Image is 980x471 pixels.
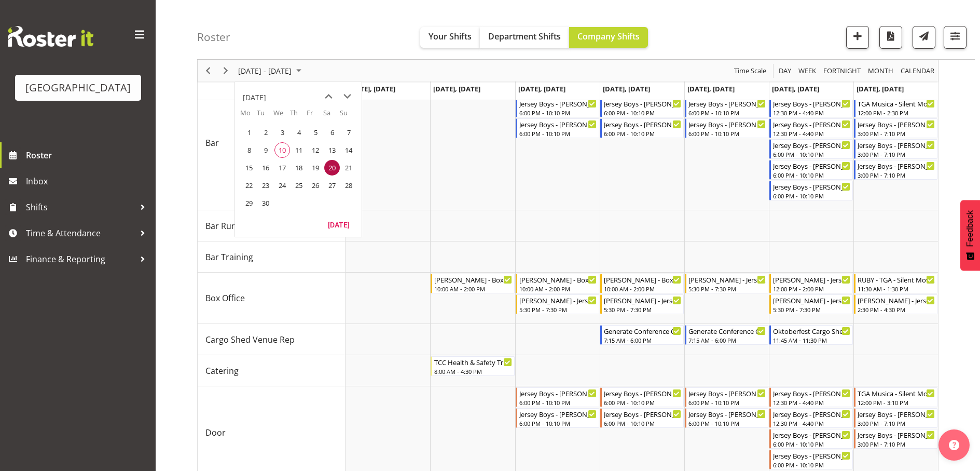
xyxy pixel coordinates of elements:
[688,336,766,344] div: 7:15 AM - 6:00 PM
[341,160,356,176] span: Sunday, September 21, 2025
[604,409,681,419] div: Jersey Boys - [PERSON_NAME]
[519,274,597,285] div: [PERSON_NAME] - Box Office (Daytime Shifts) - [PERSON_NAME]
[319,87,338,106] button: previous month
[944,26,967,49] button: Filter Shifts
[434,285,512,293] div: 10:00 AM - 2:00 PM
[769,274,853,293] div: Box Office"s event - Valerie - Jersey Boys - Box Office - Valerie Donaldson Begin From Saturday, ...
[291,142,307,158] span: Thursday, September 11, 2025
[688,285,766,293] div: 5:30 PM - 7:30 PM
[323,159,340,177] td: Saturday, September 20, 2025
[773,274,850,285] div: [PERSON_NAME] - Jersey Boys - Box Office - [PERSON_NAME]
[858,109,935,117] div: 12:00 PM - 2:30 PM
[773,192,850,200] div: 6:00 PM - 10:10 PM
[688,119,766,129] div: Jersey Boys - [PERSON_NAME]
[685,387,768,407] div: Door"s event - Jersey Boys - Sumner Raos Begin From Friday, September 19, 2025 at 6:00:00 PM GMT+...
[516,118,599,138] div: Bar"s event - Jersey Boys - Skye Colonna Begin From Wednesday, September 17, 2025 at 6:00:00 PM G...
[201,64,215,77] button: Previous
[603,84,650,93] span: [DATE], [DATE]
[867,64,894,77] span: Month
[772,84,819,93] span: [DATE], [DATE]
[899,64,936,77] button: Month
[600,325,684,345] div: Cargo Shed Venue Rep"s event - Generate Conference Cargo Shed - Chris Darlington Begin From Thurs...
[258,195,273,211] span: Tuesday, September 30, 2025
[516,98,599,117] div: Bar"s event - Jersey Boys - Emma Johns Begin From Wednesday, September 17, 2025 at 6:00:00 PM GMT...
[604,326,681,336] div: Generate Conference Cargo Shed - [PERSON_NAME]
[519,388,597,398] div: Jersey Boys - [PERSON_NAME]
[858,129,935,138] div: 3:00 PM - 7:10 PM
[519,129,597,138] div: 6:00 PM - 10:10 PM
[308,142,323,158] span: Friday, September 12, 2025
[769,294,853,314] div: Box Office"s event - Michelle - Jersey Boys - Box Office - Michelle Bradbury Begin From Saturday,...
[26,173,150,189] span: Inbox
[858,409,935,419] div: Jersey Boys - [PERSON_NAME]
[858,98,935,109] div: TGA Musica - Silent Movies Live - [PERSON_NAME]
[219,64,233,77] button: Next
[879,26,902,49] button: Download a PDF of the roster according to the set date range.
[258,142,273,158] span: Tuesday, September 9, 2025
[519,295,597,305] div: [PERSON_NAME] - Jersey Boys - Box Office - [PERSON_NAME]
[773,109,850,117] div: 12:30 PM - 4:40 PM
[822,64,862,77] span: Fortnight
[519,419,597,427] div: 6:00 PM - 10:10 PM
[519,305,597,314] div: 5:30 PM - 7:30 PM
[854,98,937,117] div: Bar"s event - TGA Musica - Silent Movies Live - Chris Darlington Begin From Sunday, September 21,...
[308,160,323,176] span: Friday, September 19, 2025
[965,210,975,247] span: Feedback
[773,295,850,305] div: [PERSON_NAME] - Jersey Boys - Box Office - [PERSON_NAME]
[858,429,935,440] div: Jersey Boys - [PERSON_NAME]
[773,181,850,192] div: Jersey Boys - [PERSON_NAME]
[604,274,681,285] div: [PERSON_NAME] - Box Office (Daytime Shifts) - [PERSON_NAME]
[307,108,323,124] th: Fr
[858,305,935,314] div: 2:30 PM - 4:30 PM
[273,108,290,124] th: We
[348,84,395,93] span: [DATE], [DATE]
[773,388,850,398] div: Jersey Boys - [PERSON_NAME]
[769,429,853,449] div: Door"s event - Jersey Boys - Bobby-Lea Awhina Cassidy Begin From Saturday, September 20, 2025 at ...
[197,31,230,43] h4: Roster
[604,398,681,407] div: 6:00 PM - 10:10 PM
[688,274,766,285] div: [PERSON_NAME] - Jersey Boys - Box Office - [PERSON_NAME]
[198,273,346,324] td: Box Office resource
[773,336,850,344] div: 11:45 AM - 11:30 PM
[688,109,766,117] div: 6:00 PM - 10:10 PM
[854,274,937,293] div: Box Office"s event - RUBY - TGA - Silent Movies - Ruby Grace Begin From Sunday, September 21, 202...
[688,98,766,109] div: Jersey Boys - [PERSON_NAME]
[205,365,239,377] span: Catering
[858,295,935,305] div: [PERSON_NAME] - Jersey Boys - Box Office - [PERSON_NAME]
[274,160,290,176] span: Wednesday, September 17, 2025
[258,178,273,193] span: Tuesday, September 23, 2025
[308,178,323,193] span: Friday, September 26, 2025
[797,64,818,77] button: Timeline Week
[600,118,684,138] div: Bar"s event - Jersey Boys - Valerie Donaldson Begin From Thursday, September 18, 2025 at 6:00:00 ...
[773,419,850,427] div: 12:30 PM - 4:40 PM
[26,225,135,241] span: Time & Attendance
[198,241,346,273] td: Bar Training resource
[854,139,937,159] div: Bar"s event - Jersey Boys - Chris Darlington Begin From Sunday, September 21, 2025 at 3:00:00 PM ...
[604,129,681,138] div: 6:00 PM - 10:10 PM
[773,450,850,461] div: Jersey Boys - [PERSON_NAME]
[518,84,565,93] span: [DATE], [DATE]
[26,147,150,163] span: Roster
[26,251,135,267] span: Finance & Reporting
[519,98,597,109] div: Jersey Boys - [PERSON_NAME]
[274,178,290,193] span: Wednesday, September 24, 2025
[434,274,512,285] div: [PERSON_NAME] - Box Office (Daytime Shifts) - [PERSON_NAME]
[519,285,597,293] div: 10:00 AM - 2:00 PM
[685,274,768,293] div: Box Office"s event - Valerie - Jersey Boys - Box Office - Valerie Donaldson Begin From Friday, Se...
[685,98,768,117] div: Bar"s event - Jersey Boys - Skye Colonna Begin From Friday, September 19, 2025 at 6:00:00 PM GMT+...
[240,108,257,124] th: Mo
[516,274,599,293] div: Box Office"s event - Wendy - Box Office (Daytime Shifts) - Wendy Auld Begin From Wednesday, Septe...
[604,295,681,305] div: [PERSON_NAME] - Jersey Boys - Box Office - [PERSON_NAME]
[688,326,766,336] div: Generate Conference Cargo Shed - [PERSON_NAME]
[769,160,853,180] div: Bar"s event - Jersey Boys - Hanna Peters Begin From Saturday, September 20, 2025 at 6:00:00 PM GM...
[685,408,768,428] div: Door"s event - Jersey Boys - Ruby Grace Begin From Friday, September 19, 2025 at 6:00:00 PM GMT+1...
[323,108,340,124] th: Sa
[241,178,257,193] span: Monday, September 22, 2025
[769,387,853,407] div: Door"s event - Jersey Boys - Heather Powell Begin From Saturday, September 20, 2025 at 12:30:00 P...
[205,426,226,439] span: Door
[854,408,937,428] div: Door"s event - Jersey Boys - Jody Smart Begin From Sunday, September 21, 2025 at 3:00:00 PM GMT+1...
[600,98,684,117] div: Bar"s event - Jersey Boys - Kelly Shepherd Begin From Thursday, September 18, 2025 at 6:00:00 PM ...
[434,357,512,367] div: TCC Health & Safety Training. School House - [PERSON_NAME]
[688,388,766,398] div: Jersey Boys - [PERSON_NAME]
[257,108,273,124] th: Tu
